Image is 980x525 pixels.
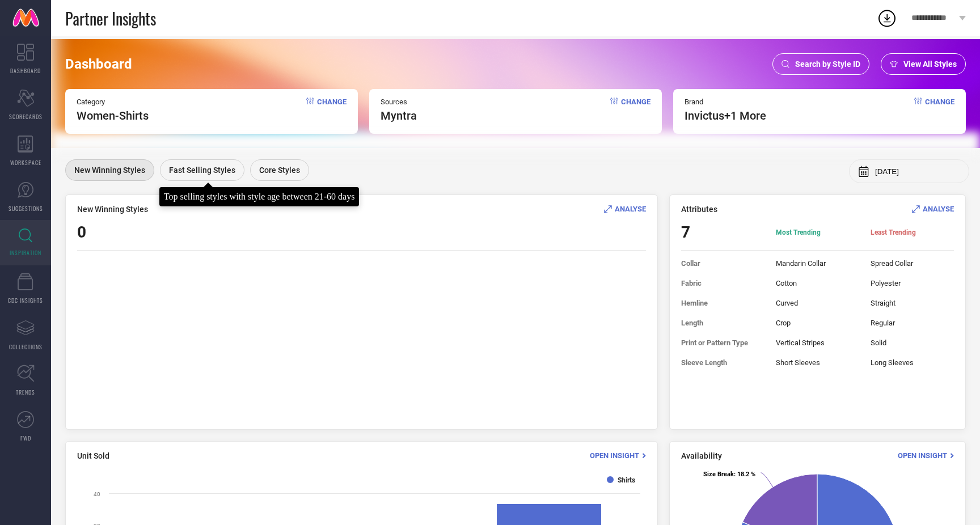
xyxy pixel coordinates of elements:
span: Change [925,98,954,122]
div: Analyse [912,204,954,214]
span: Fast Selling Styles [169,166,235,175]
span: New Winning Styles [74,166,145,175]
span: INSPIRATION [10,248,41,257]
span: Print or Pattern Type [681,338,764,347]
span: COLLECTIONS [9,342,43,351]
div: Top selling styles with style age between 21-60 days [164,192,355,202]
span: Open Insight [898,451,947,460]
tspan: Size Break [703,471,734,478]
span: Hemline [681,299,764,307]
span: Mandarin Collar [776,259,859,268]
span: Unit Sold [77,451,109,460]
span: Search by Style ID [795,60,860,69]
span: Polyester [871,279,954,287]
span: 0 [77,223,86,242]
div: Open download list [877,8,897,28]
span: Length [681,319,764,327]
span: Dashboard [65,56,132,72]
div: Open Insight [898,450,954,461]
span: Most Trending [776,228,859,237]
span: Attributes [681,205,717,214]
span: Curved [776,299,859,307]
span: Women-Shirts [77,109,149,122]
span: New Winning Styles [77,205,148,214]
input: Select month [875,167,960,176]
span: Solid [871,338,954,347]
span: Change [317,98,347,122]
span: FWD [20,434,31,442]
span: Least Trending [871,228,954,237]
span: myntra [381,109,417,122]
text: 40 [94,491,100,497]
span: Brand [685,98,766,106]
span: View All Styles [903,60,957,69]
span: Crop [776,319,859,327]
span: Partner Insights [65,7,156,30]
span: Core Styles [259,166,300,175]
span: Vertical Stripes [776,338,859,347]
span: Open Insight [590,451,639,460]
span: WORKSPACE [10,158,41,167]
span: Long Sleeves [871,358,954,367]
span: Spread Collar [871,259,954,268]
span: Fabric [681,279,764,287]
span: Availability [681,451,722,460]
span: Sleeve Length [681,358,764,367]
span: Change [621,98,650,122]
span: ANALYSE [615,205,646,213]
span: Regular [871,319,954,327]
span: CDC INSIGHTS [8,296,43,304]
span: TRENDS [16,388,35,396]
span: SCORECARDS [9,112,43,121]
span: Cotton [776,279,859,287]
span: Category [77,98,149,106]
span: Straight [871,299,954,307]
span: Collar [681,259,764,268]
text: : 18.2 % [703,471,755,478]
span: ANALYSE [923,205,954,213]
div: Open Insight [590,450,646,461]
span: SUGGESTIONS [9,204,43,213]
div: Analyse [604,204,646,214]
span: DASHBOARD [10,66,41,75]
span: invictus +1 More [685,109,766,122]
span: Sources [381,98,417,106]
text: Shirts [618,476,635,484]
span: 7 [681,223,764,242]
span: Short Sleeves [776,358,859,367]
